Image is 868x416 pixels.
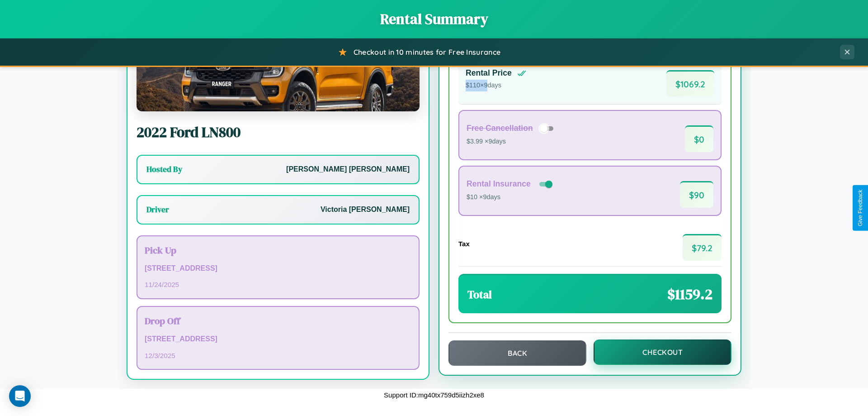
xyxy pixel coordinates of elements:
[680,181,713,208] span: $ 90
[666,70,714,97] span: $ 1069.2
[286,163,410,176] p: [PERSON_NAME] [PERSON_NAME]
[594,339,731,365] button: Checkout
[683,234,722,261] span: $ 79.2
[458,240,470,248] h4: Tax
[145,244,411,257] h3: Pick Up
[448,340,586,366] button: Back
[321,203,410,216] p: Victoria [PERSON_NAME]
[466,80,526,91] p: $ 110 × 9 days
[145,262,411,275] p: [STREET_ADDRESS]
[9,385,31,407] div: Open Intercom Messenger
[857,190,863,226] div: Give Feedback
[467,287,492,302] h3: Total
[384,389,484,401] p: Support ID: mg40tx759d5iizh2xe8
[467,136,557,148] p: $3.99 × 9 days
[145,314,411,327] h3: Drop Off
[9,9,859,29] h1: Rental Summary
[467,191,554,203] p: $10 × 9 days
[145,278,411,291] p: 11 / 24 / 2025
[354,48,500,57] span: Checkout in 10 minutes for Free Insurance
[137,122,420,142] h2: 2022 Ford LN800
[146,204,169,215] h3: Driver
[467,124,533,133] h4: Free Cancellation
[667,284,712,304] span: $ 1159.2
[145,333,411,346] p: [STREET_ADDRESS]
[466,68,512,78] h4: Rental Price
[145,349,411,362] p: 12 / 3 / 2025
[467,179,531,189] h4: Rental Insurance
[685,125,713,152] span: $ 0
[146,164,182,175] h3: Hosted By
